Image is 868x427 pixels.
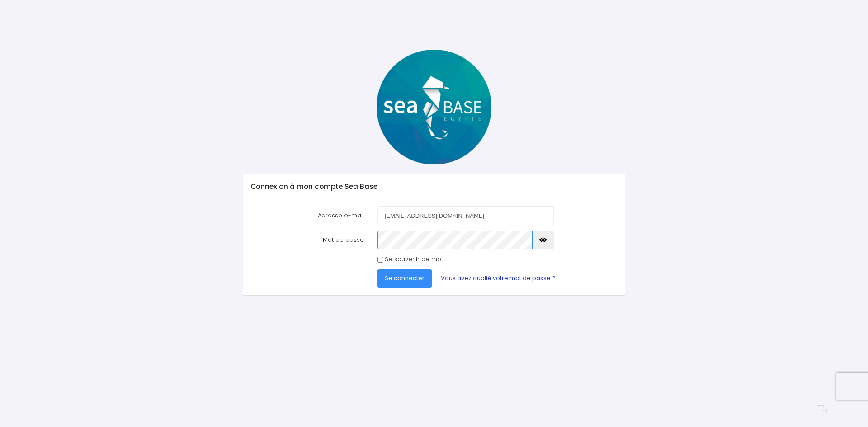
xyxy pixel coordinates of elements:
div: Connexion à mon compte Sea Base [243,174,624,199]
label: Se souvenir de moi [385,255,443,264]
button: Se connecter [377,269,432,287]
span: Se connecter [385,274,425,282]
label: Mot de passe [244,231,371,249]
a: Vous avez oublié votre mot de passe ? [434,269,563,287]
label: Adresse e-mail [244,206,371,225]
